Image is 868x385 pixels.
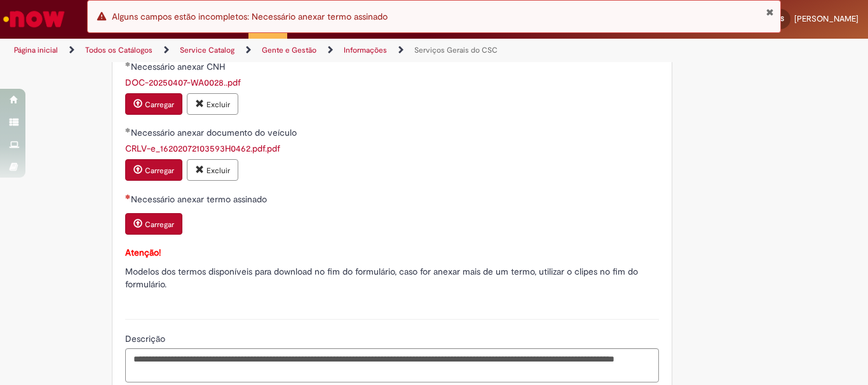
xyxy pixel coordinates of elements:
[125,77,241,88] a: Download de DOC-20250407-WA0028..pdf
[207,166,230,176] small: Excluir
[145,100,174,110] small: Carregar
[131,127,299,138] span: Necessário anexar documento do veículo
[14,45,58,55] a: Página inicial
[125,143,280,154] a: Download de CRLV-e_16202072103593H0462.pdf.pdf
[125,62,131,67] span: Obrigatório Preenchido
[131,193,269,205] span: Necessário anexar termo assinado
[414,45,498,55] a: Serviços Gerais do CSC
[85,45,153,55] a: Todos os Catálogos
[187,93,238,115] button: Excluir anexo DOC-20250407-WA0028..pdf
[112,11,388,22] span: Alguns campos estão incompletos: Necessário anexar termo assinado
[125,93,182,115] button: Carregar anexo de Necessário anexar CNH Required
[1,6,67,32] img: ServiceNow
[766,7,774,17] button: Fechar Notificação
[262,45,316,55] a: Gente e Gestão
[125,247,161,258] strong: Atenção!
[125,194,131,199] span: Necessários
[180,45,234,55] a: Service Catalog
[125,213,182,235] button: Carregar anexo de Necessário anexar termo assinado Required
[10,39,569,62] ul: Trilhas de página
[145,219,174,230] small: Carregar
[207,100,230,110] small: Excluir
[125,265,659,290] p: Modelos dos termos disponíveis para download no fim do formulário, caso for anexar mais de um ter...
[125,159,182,181] button: Carregar anexo de Necessário anexar documento do veículo Required
[125,333,168,344] span: Descrição
[125,348,659,382] textarea: Descrição
[344,45,387,55] a: Informações
[131,61,227,72] span: Necessário anexar CNH
[125,127,131,133] span: Obrigatório Preenchido
[187,159,238,181] button: Excluir anexo CRLV-e_16202072103593H0462.pdf.pdf
[145,166,174,176] small: Carregar
[794,13,858,24] span: [PERSON_NAME]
